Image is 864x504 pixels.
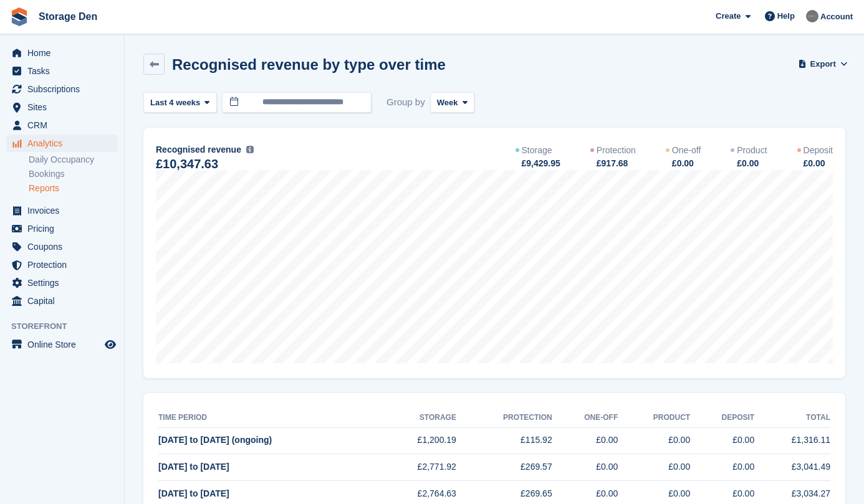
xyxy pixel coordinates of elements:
[29,168,118,180] a: Bookings
[27,80,102,98] span: Subscriptions
[437,97,458,109] span: Week
[800,54,845,74] button: Export
[6,274,118,292] a: menu
[6,116,118,134] a: menu
[595,157,636,170] div: £917.68
[672,144,701,157] div: One-off
[810,58,836,70] span: Export
[34,6,102,27] a: Storage Den
[754,454,830,481] td: £3,041.49
[27,116,102,134] span: CRM
[690,408,754,428] th: Deposit
[6,135,118,152] a: menu
[820,11,853,23] span: Account
[430,92,474,113] button: Week
[158,462,229,472] span: [DATE] to [DATE]
[6,256,118,273] a: menu
[158,488,229,498] span: [DATE] to [DATE]
[380,408,456,428] th: Storage
[386,92,425,113] span: Group by
[754,427,830,454] td: £1,316.11
[156,159,218,169] div: £10,347.63
[27,44,102,62] span: Home
[522,144,552,157] div: Storage
[521,157,560,170] div: £9,429.95
[27,62,102,80] span: Tasks
[6,220,118,237] a: menu
[27,256,102,273] span: Protection
[456,454,552,481] td: £269.57
[156,143,241,156] span: Recognised revenue
[552,427,618,454] td: £0.00
[27,135,102,152] span: Analytics
[456,408,552,428] th: protection
[737,144,767,157] div: Product
[6,238,118,255] a: menu
[552,454,618,481] td: £0.00
[6,62,118,80] a: menu
[716,10,741,22] span: Create
[27,238,102,255] span: Coupons
[6,292,118,310] a: menu
[804,144,833,157] div: Deposit
[777,10,795,22] span: Help
[158,435,272,445] span: [DATE] to [DATE] (ongoing)
[27,220,102,237] span: Pricing
[6,80,118,98] a: menu
[172,56,446,73] h2: Recognised revenue by type over time
[754,408,830,428] th: Total
[806,10,818,22] img: Brian Barbour
[246,146,254,153] img: icon-info-grey-7440780725fd019a000dd9b08b2336e03edf1995a4989e88bcd33f0948082b44.svg
[27,274,102,292] span: Settings
[6,202,118,219] a: menu
[6,98,118,116] a: menu
[380,454,456,481] td: £2,771.92
[618,408,690,428] th: Product
[618,427,690,454] td: £0.00
[29,154,118,166] a: Daily Occupancy
[143,92,217,113] button: Last 4 weeks
[27,292,102,310] span: Capital
[597,144,636,157] div: Protection
[29,183,118,194] a: Reports
[158,408,380,428] th: Time period
[552,408,618,428] th: One-off
[618,454,690,481] td: £0.00
[736,157,767,170] div: £0.00
[456,427,552,454] td: £115.92
[6,44,118,62] a: menu
[6,336,118,353] a: menu
[27,98,102,116] span: Sites
[671,157,701,170] div: £0.00
[380,427,456,454] td: £1,200.19
[150,97,200,109] span: Last 4 weeks
[802,157,833,170] div: £0.00
[690,454,754,481] td: £0.00
[690,427,754,454] td: £0.00
[27,202,102,219] span: Invoices
[103,337,118,352] a: Preview store
[27,336,102,353] span: Online Store
[11,320,124,333] span: Storefront
[10,7,29,26] img: stora-icon-8386f47178a22dfd0bd8f6a31ec36ba5ce8667c1dd55bd0f319d3a0aa187defe.svg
